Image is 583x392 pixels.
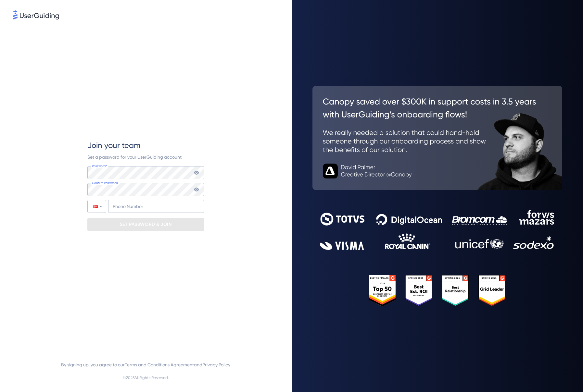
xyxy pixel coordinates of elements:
[312,86,563,190] img: 26c0aa7c25a843aed4baddd2b5e0fa68.svg
[87,140,140,151] span: Join your team
[202,362,230,367] a: Privacy Policy
[108,200,204,213] input: Phone Number
[13,10,59,19] img: 8faab4ba6bc7696a72372aa768b0286c.svg
[320,210,555,250] img: 9302ce2ac39453076f5bc0f2f2ca889b.svg
[120,219,172,230] p: SET PASSWORD & JOIN
[88,200,106,213] div: Turkey: + 90
[87,154,182,160] span: Set a password for your UserGuiding account
[125,362,194,367] a: Terms and Conditions Agreement
[369,275,506,306] img: 25303e33045975176eb484905ab012ff.svg
[61,361,230,369] span: By signing up, you agree to our and
[123,374,169,382] span: © 2025 All Rights Reserved.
